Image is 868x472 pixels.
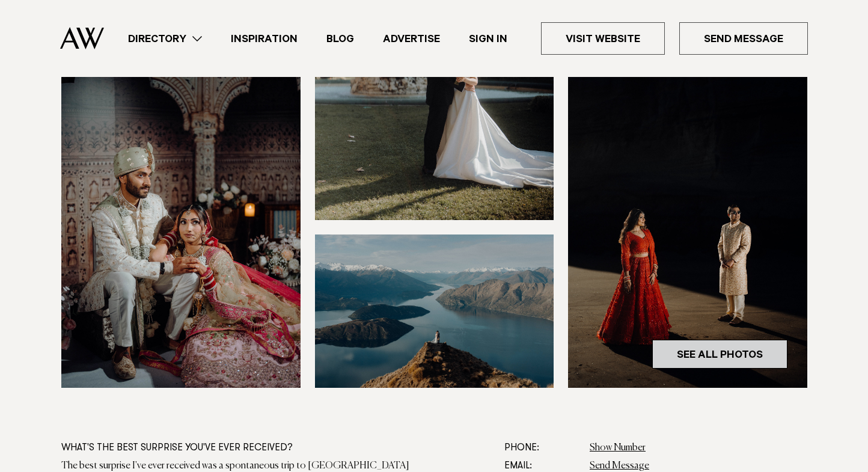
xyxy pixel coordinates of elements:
a: Inspiration [216,31,312,47]
a: Send Message [679,22,808,55]
a: Directory [114,31,216,47]
a: Advertise [368,31,454,47]
dt: Phone: [504,439,580,457]
a: Show Number [590,443,646,453]
a: Send Message [590,461,649,471]
a: Visit Website [541,22,665,55]
div: What's the best surprise you've ever received? [61,439,427,457]
a: Sign In [454,31,522,47]
a: See All Photos [652,340,787,369]
img: Auckland Weddings Logo [60,27,104,49]
a: Blog [312,31,368,47]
